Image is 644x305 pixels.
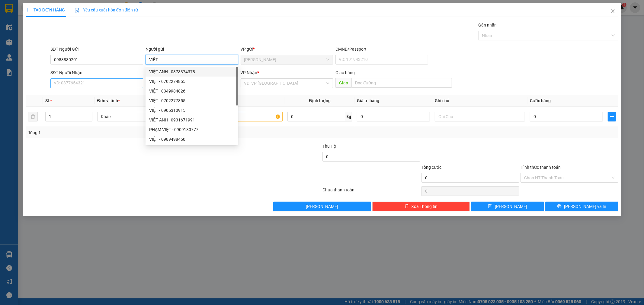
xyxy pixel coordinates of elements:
[146,125,238,134] div: PHẠM VIỆT - 0909180777
[146,134,238,144] div: VIỆT - 0989498450
[45,98,50,103] span: SL
[478,23,497,27] label: Gán nhãn
[322,144,336,149] span: Thu Hộ
[405,204,409,209] span: delete
[50,69,143,76] div: SĐT Người Nhận
[241,46,333,52] div: VP gửi
[306,203,338,210] span: [PERSON_NAME]
[604,3,621,20] button: Close
[146,67,238,77] div: VIỆT ANH - 0373374378
[26,8,65,12] span: TẠO ĐƠN HÀNG
[357,112,430,121] input: 0
[335,78,351,88] span: Giao
[149,136,235,143] div: VIỆT - 0989498450
[372,202,470,211] button: deleteXóa Thông tin
[101,112,184,121] span: Khác
[608,112,616,121] button: plus
[471,202,544,211] button: save[PERSON_NAME]
[146,115,238,125] div: VIỆT ANH - 0931671991
[146,46,238,52] div: Người gửi
[149,117,235,123] div: VIỆT ANH - 0931671991
[335,70,355,75] span: Giao hàng
[351,78,452,88] input: Dọc đường
[146,86,238,96] div: VIỆT - 0349984826
[435,112,525,121] input: Ghi Chú
[530,98,551,103] span: Cước hàng
[411,203,437,210] span: Xóa Thông tin
[149,78,235,85] div: VIỆT - 0702274855
[97,98,120,103] span: Đơn vị tính
[421,165,441,170] span: Tổng cước
[557,204,562,209] span: printer
[26,8,30,12] span: plus
[149,126,235,133] div: PHẠM VIỆT - 0909180777
[495,203,527,210] span: [PERSON_NAME]
[608,114,616,119] span: plus
[28,112,38,121] button: delete
[75,8,138,12] span: Yêu cầu xuất hóa đơn điện tử
[335,46,428,52] div: CMND/Passport
[50,46,143,52] div: SĐT Người Gửi
[146,77,238,86] div: VIỆT - 0702274855
[488,204,492,209] span: save
[149,68,235,75] div: VIỆT ANH - 0373374378
[75,8,79,13] img: icon
[521,165,561,170] label: Hình thức thanh toán
[273,202,371,211] button: [PERSON_NAME]
[241,70,258,75] span: VP Nhận
[610,9,615,14] span: close
[432,95,527,107] th: Ghi chú
[244,55,330,64] span: Lê Hồng Phong
[309,98,331,103] span: Định lượng
[357,98,379,103] span: Giá trị hàng
[346,112,352,121] span: kg
[146,96,238,105] div: VIỆT - 0702277855
[564,203,606,210] span: [PERSON_NAME] và In
[322,187,421,197] div: Chưa thanh toán
[146,105,238,115] div: VIỆT - 0905310915
[149,88,235,94] div: VIỆT - 0349984826
[28,129,248,136] div: Tổng: 1
[545,202,618,211] button: printer[PERSON_NAME] và In
[149,97,235,104] div: VIỆT - 0702277855
[149,107,235,114] div: VIỆT - 0905310915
